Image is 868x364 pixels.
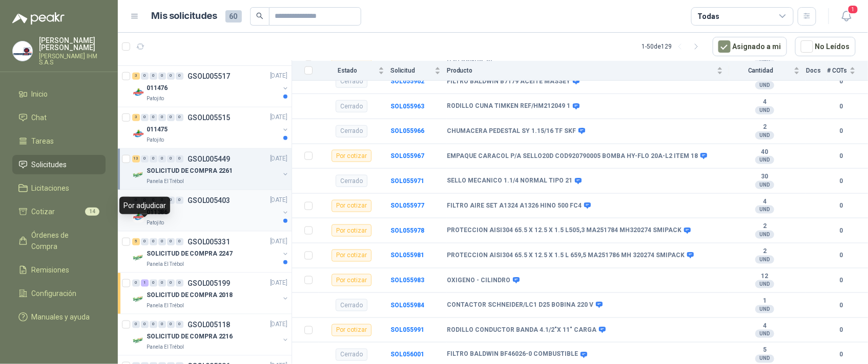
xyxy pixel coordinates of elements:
div: UND [755,206,774,214]
div: Cerrado [336,76,367,88]
a: SOL055962 [390,78,424,85]
div: 0 [132,321,140,328]
div: 0 [150,238,157,245]
div: Por cotizar [332,324,371,336]
div: 0 [176,114,183,121]
b: PROTECCION AISI304 65.5 X 12.5 X 1.5 L505,3 MA251784 MH320274 SMIPACK [447,226,681,235]
b: SOL055966 [390,127,424,134]
a: 0 0 0 0 0 0 GSOL005403[DATE] Company Logo011386Patojito [132,194,290,227]
div: Cerrado [336,299,367,311]
th: Estado [319,61,390,81]
a: Órdenes de Compra [12,225,106,256]
b: 0 [827,251,856,260]
img: Logo peakr [12,12,65,25]
b: SOL056001 [390,351,424,358]
span: Chat [32,112,47,123]
b: 0 [827,325,856,335]
p: [DATE] [270,154,287,164]
b: 4 [729,198,800,206]
div: 0 [167,114,175,121]
a: SOL055984 [390,302,424,309]
div: Todas [698,11,719,22]
b: FILTRO BALDWIN B7179 ACEITE MASSEY [447,78,570,86]
b: SOL055978 [390,227,424,234]
th: # COTs [827,61,868,81]
div: 0 [167,321,175,328]
div: 13 [132,155,140,163]
span: Remisiones [32,264,70,276]
div: 0 [158,73,166,80]
p: SOLICITUD DE COMPRA 2018 [147,290,233,300]
div: 0 [167,238,175,245]
span: Inicio [32,88,48,100]
div: Por cotizar [332,224,371,237]
b: 12 [729,272,800,281]
th: Producto [447,61,729,81]
a: Cotizar14 [12,202,106,221]
p: [PERSON_NAME] IHM S.A.S [39,53,106,65]
b: EMPAQUE CARACOL P/A SELLO20D COD920790005 BOMBA HY-FLO 20A-L2 ITEM 18 [447,152,698,161]
div: UND [755,156,774,164]
span: Estado [319,67,376,74]
a: Inicio [12,84,106,104]
b: 1 [729,297,800,305]
th: Solicitud [390,61,447,81]
div: Por cotizar [332,274,371,286]
div: UND [755,305,774,313]
b: 0 [827,126,856,136]
div: Por cotizar [332,249,371,262]
span: Tareas [32,135,54,147]
b: FILTRO AIRE SET A1324 A1326 HINO 500 FC4 [447,202,582,210]
a: Solicitudes [12,155,106,174]
img: Company Logo [132,128,144,140]
div: UND [755,280,774,288]
div: 0 [150,280,157,287]
div: 0 [141,321,149,328]
a: 0 0 0 0 0 0 GSOL005118[DATE] Company LogoSOLICITUD DE COMPRA 2216Panela El Trébol [132,318,290,351]
b: 2 [729,222,800,231]
b: 0 [827,350,856,360]
div: 0 [167,197,175,204]
p: 011475 [147,125,168,134]
a: SOL055981 [390,252,424,259]
a: Chat [12,108,106,127]
span: Producto [447,67,715,74]
div: 0 [158,280,166,287]
b: 2 [729,123,800,131]
img: Company Logo [132,252,144,264]
b: SOL055971 [390,177,424,185]
p: [DATE] [270,237,287,246]
img: Company Logo [132,86,144,99]
p: [DATE] [270,71,287,81]
div: 0 [167,280,175,287]
div: Cerrado [336,349,367,361]
span: 1 [848,5,859,14]
div: 1 - 50 de 129 [642,38,705,55]
div: UND [755,330,774,338]
span: Cotizar [32,206,55,217]
a: SOL055977 [390,202,424,209]
div: 0 [150,114,157,121]
div: UND [755,181,774,189]
b: RODILLO CONDUCTOR BANDA 4.1/2"X 11" CARGA [447,326,596,334]
b: 0 [827,77,856,86]
b: 5 [729,347,800,355]
p: Panela El Trébol [147,343,184,351]
div: 1 [141,280,149,287]
div: 0 [167,155,175,163]
th: Cantidad [729,61,806,81]
span: Configuración [32,288,77,299]
span: Órdenes de Compra [32,230,96,252]
div: 0 [176,73,183,80]
div: 0 [132,280,140,287]
div: Cerrado [336,175,367,187]
a: Remisiones [12,260,106,280]
a: Licitaciones [12,178,106,198]
div: 0 [167,73,175,80]
b: 0 [827,201,856,211]
b: OXIGENO - CILINDRO [447,277,510,285]
div: UND [755,355,774,363]
div: 0 [176,197,183,204]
